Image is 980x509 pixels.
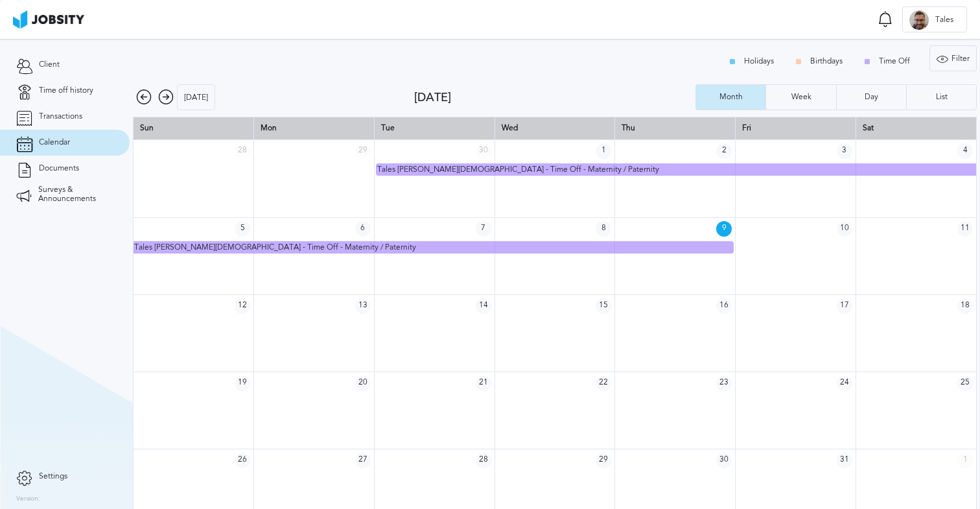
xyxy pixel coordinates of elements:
span: 21 [476,375,491,391]
span: 4 [957,143,973,159]
span: Documents [39,164,79,173]
span: Transactions [39,112,82,121]
span: 27 [355,453,371,468]
div: Week [785,93,818,102]
span: 29 [355,143,371,159]
span: 8 [596,221,611,237]
span: Client [39,60,60,69]
span: Calendar [39,138,70,147]
div: Month [713,93,749,102]
span: 14 [476,298,491,314]
label: Version: [16,495,40,503]
div: [DATE] [414,91,695,104]
span: 30 [476,143,491,159]
span: 25 [957,375,973,391]
button: Filter [929,45,977,71]
div: Filter [930,46,976,72]
span: 1 [957,453,973,468]
span: 23 [716,375,732,391]
span: Wed [502,123,518,132]
span: 29 [596,453,611,468]
span: 3 [837,143,852,159]
span: 10 [837,221,852,237]
span: 22 [596,375,611,391]
span: 26 [235,453,250,468]
span: 9 [716,221,732,237]
span: Tue [381,123,395,132]
button: [DATE] [177,84,215,110]
span: 18 [957,298,973,314]
span: 15 [596,298,611,314]
div: List [929,93,954,102]
span: 20 [355,375,371,391]
span: 12 [235,298,250,314]
span: Sat [863,123,874,132]
span: 13 [355,298,371,314]
span: Time off history [39,86,93,95]
div: [DATE] [178,85,215,111]
span: Tales [PERSON_NAME][DEMOGRAPHIC_DATA] - Time Off - Maternity / Paternity [134,243,416,252]
span: 5 [235,221,250,237]
span: 28 [235,143,250,159]
span: Surveys & Announcements [38,185,113,204]
span: Tales [929,16,960,25]
span: 11 [957,221,973,237]
span: Sun [140,123,154,132]
span: Fri [742,123,751,132]
span: Thu [622,123,635,132]
span: 31 [837,453,852,468]
button: TTales [902,6,967,32]
span: Tales [PERSON_NAME][DEMOGRAPHIC_DATA] - Time Off - Maternity / Paternity [377,165,659,174]
span: 17 [837,298,852,314]
button: Day [836,84,906,110]
span: 28 [476,453,491,468]
button: Week [765,84,835,110]
span: 19 [235,375,250,391]
div: T [909,10,929,30]
span: 30 [716,453,732,468]
button: Month [695,84,765,110]
img: ab4bad089aa723f57921c736e9817d99.png [13,10,84,29]
span: Settings [39,472,67,481]
span: Mon [261,123,277,132]
span: 24 [837,375,852,391]
span: 1 [596,143,611,159]
button: List [906,84,977,110]
span: 6 [355,221,371,237]
div: Day [858,93,885,102]
span: 2 [716,143,732,159]
span: 16 [716,298,732,314]
span: 7 [476,221,491,237]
